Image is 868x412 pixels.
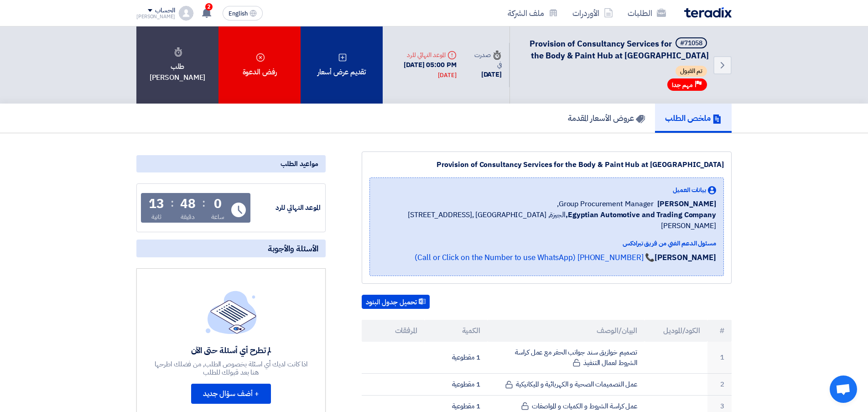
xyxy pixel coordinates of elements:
[377,239,716,248] div: مسئول الدعم الفني من فريق تيرادكس
[229,10,248,17] span: English
[645,320,707,342] th: الكود/الموديل
[211,212,224,222] div: ساعة
[438,71,456,80] div: [DATE]
[488,342,645,374] td: تصميم خوازيق سند جوانب الحفر مع عمل كراسة الشروط لعمال التنفيذ
[521,37,709,61] h5: Provision of Consultancy Services for the Body & Paint Hub at Abu Rawash
[707,374,732,396] td: 2
[530,37,709,62] span: Provision of Consultancy Services for the Body & Paint Hub at [GEOGRAPHIC_DATA]
[180,198,196,210] div: 48
[390,60,457,80] div: [DATE] 05:00 PM
[620,2,673,24] a: الطلبات
[136,155,326,172] div: مواعيد الطلب
[205,3,213,10] span: 2
[471,69,502,80] div: [DATE]
[425,374,488,396] td: 1 مقطوعية
[673,185,706,195] span: بيانات العميل
[154,360,309,376] div: اذا كانت لديك أي اسئلة بخصوص الطلب, من فضلك اطرحها هنا بعد قبولك للطلب
[680,40,702,47] div: #71058
[362,320,425,342] th: المرفقات
[500,2,565,24] a: ملف الشركة
[377,209,716,231] span: الجيزة, [GEOGRAPHIC_DATA] ,[STREET_ADDRESS][PERSON_NAME]
[425,320,488,342] th: الكمية
[676,66,707,77] span: تم القبول
[151,212,162,222] div: ثانية
[206,291,257,334] img: empty_state_list.svg
[136,26,218,104] div: طلب [PERSON_NAME]
[202,195,205,211] div: :
[154,345,309,355] div: لم تطرح أي أسئلة حتى الآن
[488,320,645,342] th: البيان/الوصف
[566,209,716,220] b: Egyptian Automotive and Trading Company,
[191,384,271,404] button: + أضف سؤال جديد
[415,252,655,263] a: 📞 [PHONE_NUMBER] (Call or Click on the Number to use WhatsApp)
[672,81,693,89] span: مهم جدا
[657,198,716,209] span: [PERSON_NAME]
[218,26,301,104] div: رفض الدعوة
[558,104,655,133] a: عروض الأسعار المقدمة
[684,7,732,18] img: Teradix logo
[568,113,645,123] h5: عروض الأسعار المقدمة
[362,295,430,309] button: تحميل جدول البنود
[425,342,488,374] td: 1 مقطوعية
[252,203,321,213] div: الموعد النهائي للرد
[149,198,164,210] div: 13
[488,374,645,396] td: عمل التصميمات الصحية و الكهربائية و الميكانيكية
[171,195,174,211] div: :
[223,6,263,21] button: English
[214,198,222,210] div: 0
[557,198,654,209] span: Group Procurement Manager,
[665,113,722,123] h5: ملخص الطلب
[707,320,732,342] th: #
[565,2,620,24] a: الأوردرات
[136,14,175,19] div: [PERSON_NAME]
[181,212,195,222] div: دقيقة
[830,375,857,403] a: Open chat
[707,342,732,374] td: 1
[369,159,724,170] div: Provision of Consultancy Services for the Body & Paint Hub at [GEOGRAPHIC_DATA]
[268,243,318,254] span: الأسئلة والأجوبة
[155,7,175,15] div: الحساب
[301,26,383,104] div: تقديم عرض أسعار
[179,6,193,21] img: profile_test.png
[655,104,732,133] a: ملخص الطلب
[655,252,716,263] strong: [PERSON_NAME]
[471,50,502,69] div: صدرت في
[390,50,457,60] div: الموعد النهائي للرد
